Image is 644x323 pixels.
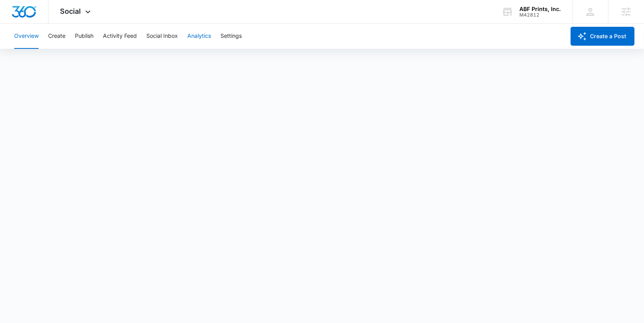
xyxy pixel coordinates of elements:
[14,24,39,49] button: Overview
[60,7,81,15] span: Social
[187,24,211,49] button: Analytics
[146,24,178,49] button: Social Inbox
[220,24,242,49] button: Settings
[519,6,561,12] div: account name
[519,12,561,18] div: account id
[48,24,65,49] button: Create
[75,24,93,49] button: Publish
[103,24,137,49] button: Activity Feed
[571,27,635,46] button: Create a Post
